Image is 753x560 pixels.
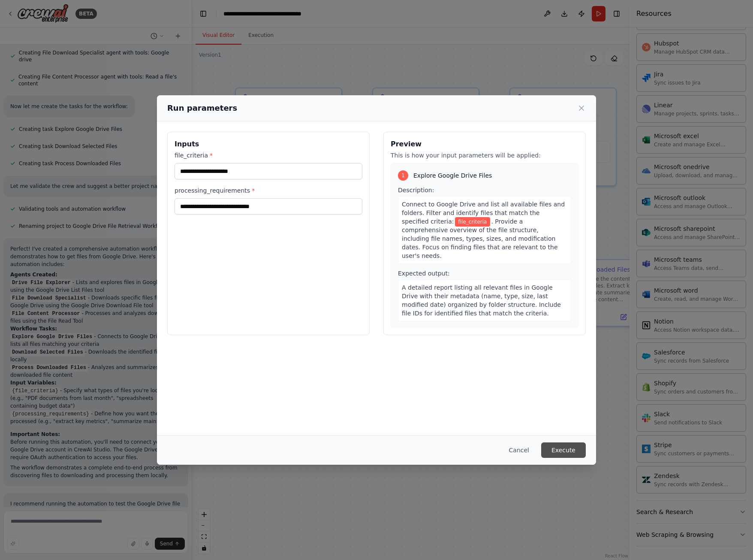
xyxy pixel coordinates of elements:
label: file_criteria [175,151,362,160]
div: 1 [398,170,408,181]
span: Description: [398,187,434,194]
span: Connect to Google Drive and list all available files and folders. Filter and identify files that ... [402,201,565,225]
span: Variable: file_criteria [455,217,491,227]
span: A detailed report listing all relevant files in Google Drive with their metadata (name, type, siz... [402,284,561,317]
button: Cancel [502,442,536,458]
button: Execute [541,442,586,458]
span: . Provide a comprehensive overview of the file structure, including file names, types, sizes, and... [402,218,558,259]
span: Explore Google Drive Files [413,171,492,180]
label: processing_requirements [175,186,362,195]
h3: Preview [391,139,578,149]
span: Expected output: [398,270,450,277]
h2: Run parameters [167,102,237,114]
h3: Inputs [175,139,362,149]
p: This is how your input parameters will be applied: [391,151,578,160]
